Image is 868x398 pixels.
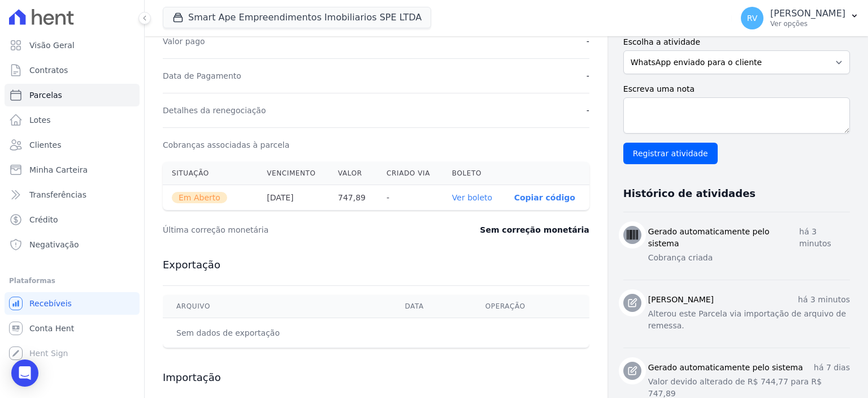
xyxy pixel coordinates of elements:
[623,143,718,164] input: Registrar atividade
[5,134,140,156] a: Clientes
[163,105,266,116] dt: Detalhes da renegociação
[443,162,505,185] th: Boleto
[29,239,79,250] span: Negativação
[747,14,758,22] span: RV
[29,189,86,200] span: Transferências
[623,83,850,95] label: Escreva uma nota
[5,159,140,181] a: Minha Carteira
[29,114,51,126] span: Lotes
[29,65,68,76] span: Contratos
[163,139,289,151] dt: Cobranças associadas à parcela
[770,19,845,28] p: Ver opções
[5,208,140,231] a: Crédito
[648,252,850,264] p: Cobrança criada
[29,298,72,309] span: Recebíveis
[29,89,62,101] span: Parcelas
[648,362,803,374] h3: Gerado automaticamente pelo sistema
[29,323,74,334] span: Conta Hent
[623,36,850,48] label: Escolha a atividade
[163,70,241,82] dt: Data de Pagamento
[5,84,140,106] a: Parcelas
[163,318,391,348] td: Sem dados de exportação
[452,193,492,202] a: Ver boleto
[329,185,377,211] th: 747,89
[648,308,850,332] p: Alterou este Parcela via importação de arquivo de remessa.
[377,162,443,185] th: Criado via
[163,36,205,47] dt: Valor pago
[5,233,140,256] a: Negativação
[391,295,471,318] th: Data
[377,185,443,211] th: -
[814,362,850,374] p: há 7 dias
[329,162,377,185] th: Valor
[5,109,140,131] a: Lotes
[163,295,391,318] th: Arquivo
[9,274,135,288] div: Plataformas
[648,294,714,306] h3: [PERSON_NAME]
[29,139,61,151] span: Clientes
[623,187,756,200] h3: Histórico de atividades
[732,2,868,34] button: RV [PERSON_NAME] Ver opções
[163,371,589,384] h3: Importação
[472,295,589,318] th: Operação
[514,193,575,202] button: Copiar código
[163,162,258,185] th: Situação
[587,70,589,82] dd: -
[258,162,329,185] th: Vencimento
[172,192,227,203] span: Em Aberto
[5,34,140,57] a: Visão Geral
[480,224,589,236] dd: Sem correção monetária
[5,317,140,340] a: Conta Hent
[798,294,850,306] p: há 3 minutos
[648,226,800,250] h3: Gerado automaticamente pelo sistema
[587,105,589,116] dd: -
[163,258,589,272] h3: Exportação
[29,164,88,176] span: Minha Carteira
[29,40,75,51] span: Visão Geral
[5,183,140,206] a: Transferências
[163,7,431,28] button: Smart Ape Empreendimentos Imobiliarios SPE LTDA
[29,214,58,225] span: Crédito
[258,185,329,211] th: [DATE]
[5,59,140,82] a: Contratos
[799,226,850,250] p: há 3 minutos
[5,292,140,315] a: Recebíveis
[587,36,589,47] dd: -
[11,360,38,387] div: Open Intercom Messenger
[163,224,415,236] dt: Última correção monetária
[770,8,845,19] p: [PERSON_NAME]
